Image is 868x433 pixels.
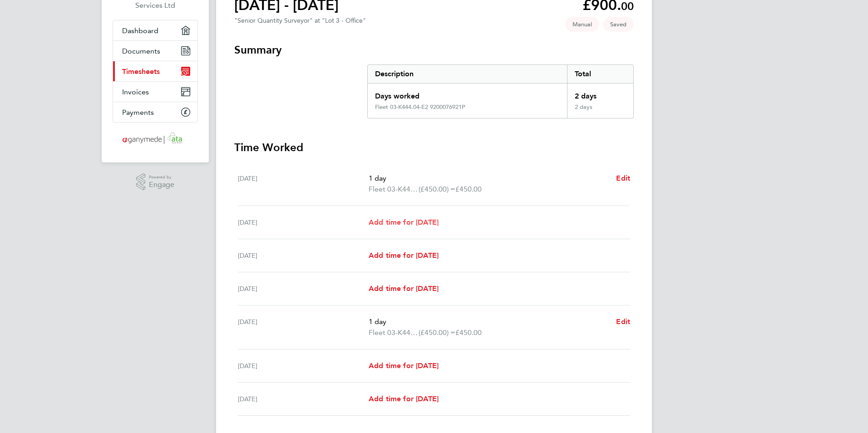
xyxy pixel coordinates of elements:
[149,181,174,189] span: Engage
[238,394,369,404] div: [DATE]
[369,394,439,404] a: Add time for [DATE]
[369,361,439,370] span: Add time for [DATE]
[565,17,599,32] span: This timesheet was manually created.
[113,102,197,122] a: Payments
[369,173,609,184] p: 1 day
[136,173,175,191] a: Powered byEngage
[369,360,439,371] a: Add time for [DATE]
[369,284,439,293] span: Add time for [DATE]
[120,132,191,146] img: ganymedesolutions-logo-retina.png
[238,283,369,294] div: [DATE]
[369,251,439,260] span: Add time for [DATE]
[616,317,630,326] span: Edit
[369,327,419,338] span: Fleet 03-K444.04-E2 9200076921P
[149,173,174,181] span: Powered by
[603,17,634,32] span: This timesheet is Saved.
[455,185,482,193] span: £450.00
[375,103,465,111] div: Fleet 03-K444.04-E2 9200076921P
[369,250,439,261] a: Add time for [DATE]
[122,108,154,117] span: Payments
[113,82,197,102] a: Invoices
[369,184,419,195] span: Fleet 03-K444.04-E2 9200076921P
[238,250,369,261] div: [DATE]
[616,173,630,184] a: Edit
[122,88,149,96] span: Invoices
[238,360,369,371] div: [DATE]
[122,47,160,55] span: Documents
[369,217,439,228] a: Add time for [DATE]
[567,84,633,103] div: 2 days
[113,61,197,81] a: Timesheets
[368,84,567,103] div: Days worked
[238,217,369,228] div: [DATE]
[567,65,633,83] div: Total
[369,283,439,294] a: Add time for [DATE]
[234,140,634,155] h3: Time Worked
[419,185,455,193] span: (£450.00) =
[238,173,369,195] div: [DATE]
[369,218,439,226] span: Add time for [DATE]
[113,20,197,40] a: Dashboard
[567,103,633,118] div: 2 days
[113,132,198,146] a: Go to home page
[369,394,439,403] span: Add time for [DATE]
[616,316,630,327] a: Edit
[234,17,366,25] div: "Senior Quantity Surveyor" at "Lot 3 - Office"
[368,65,567,83] div: Description
[122,26,158,35] span: Dashboard
[419,328,455,337] span: (£450.00) =
[234,43,634,57] h3: Summary
[113,41,197,61] a: Documents
[238,316,369,338] div: [DATE]
[367,64,634,118] div: Summary
[455,328,482,337] span: £450.00
[616,174,630,182] span: Edit
[369,316,609,327] p: 1 day
[122,67,160,76] span: Timesheets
